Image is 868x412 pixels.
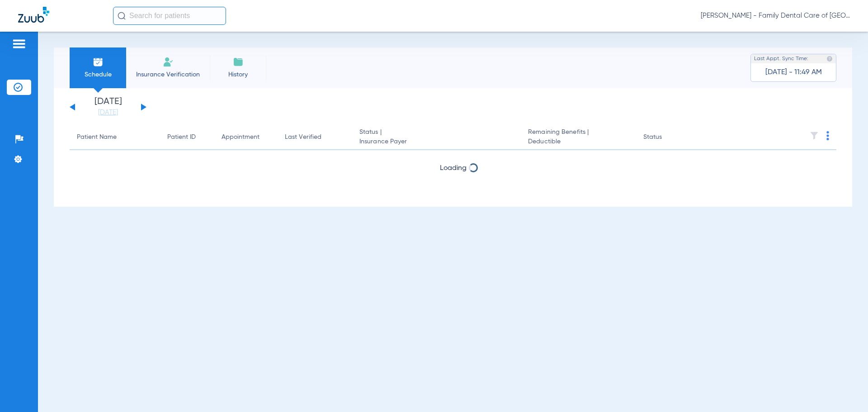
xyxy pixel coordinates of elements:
div: Last Verified [285,133,345,142]
span: [PERSON_NAME] - Family Dental Care of [GEOGRAPHIC_DATA] [701,11,850,20]
span: Loading [440,165,467,172]
img: History [233,57,244,67]
div: Appointment [222,133,270,142]
img: filter.svg [810,131,819,140]
span: [DATE] - 11:49 AM [765,68,822,77]
a: [DATE] [81,108,135,117]
img: Search Icon [118,12,126,20]
div: Patient Name [77,133,153,142]
img: last sync help info [826,56,833,62]
img: Zuub Logo [18,7,49,23]
span: Deductible [528,137,628,147]
span: Schedule [76,70,119,79]
span: Insurance Verification [133,70,203,79]
th: Status | [352,125,521,150]
span: Insurance Payer [359,137,514,147]
input: Search for patients [113,7,226,25]
span: History [217,70,259,79]
img: Manual Insurance Verification [163,57,174,67]
span: Last Appt. Sync Time: [754,54,808,63]
div: Appointment [222,133,259,142]
div: Patient Name [77,133,117,142]
th: Status [636,125,697,150]
img: hamburger-icon [12,38,26,49]
div: Patient ID [167,133,207,142]
th: Remaining Benefits | [521,125,636,150]
img: Schedule [93,57,104,67]
li: [DATE] [81,97,135,117]
div: Last Verified [285,133,321,142]
div: Patient ID [167,133,196,142]
img: group-dot-blue.svg [826,131,829,140]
